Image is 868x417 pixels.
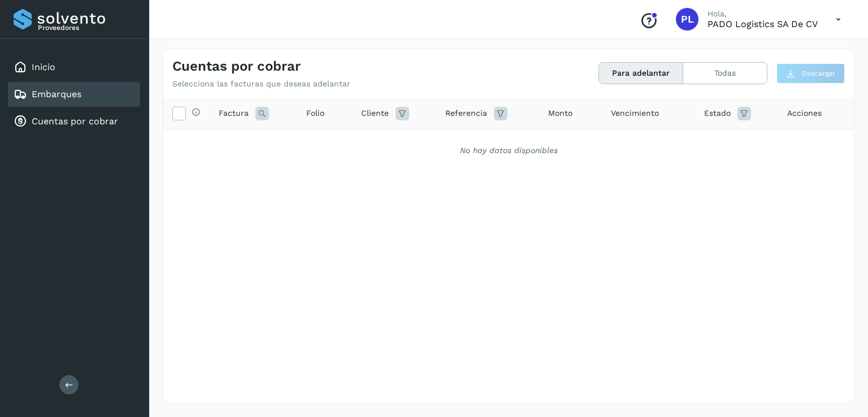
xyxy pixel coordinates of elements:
button: Para adelantar [599,63,683,84]
span: Factura [219,107,249,119]
a: Embarques [32,89,81,99]
div: Embarques [8,82,140,107]
span: Acciones [787,107,822,119]
p: PADO Logistics SA de CV [708,19,818,29]
span: Descargar [802,68,835,79]
p: Selecciona las facturas que deseas adelantar [172,79,350,89]
div: Inicio [8,55,140,80]
a: Cuentas por cobrar [32,116,118,127]
h4: Cuentas por cobrar [172,58,301,75]
div: Cuentas por cobrar [8,109,140,134]
span: Estado [704,107,731,119]
button: Todas [683,63,767,84]
span: Folio [306,107,324,119]
span: Monto [548,107,572,119]
p: Hola, [708,9,818,19]
span: Vencimiento [611,107,659,119]
div: No hay datos disponibles [178,145,839,157]
a: Inicio [32,62,55,72]
p: Proveedores [38,24,136,32]
span: Referencia [445,107,487,119]
button: Descargar [776,63,845,84]
span: Cliente [361,107,389,119]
